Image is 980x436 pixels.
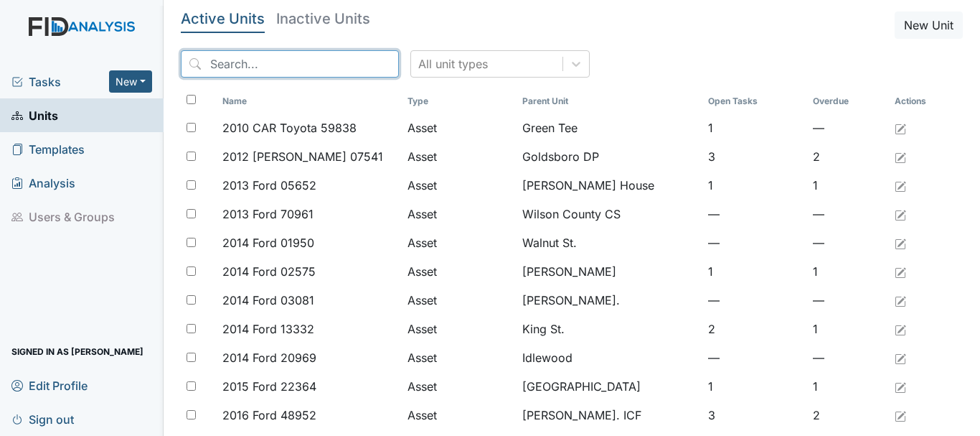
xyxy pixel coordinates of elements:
td: Idlewood [517,343,702,372]
td: 1 [702,372,807,401]
a: Edit [895,263,906,280]
td: 2 [807,142,889,171]
td: 2 [702,315,807,343]
td: Asset [402,171,517,200]
span: 2015 Ford 22364 [222,378,316,395]
th: Toggle SortBy [702,89,807,113]
button: New Unit [895,11,963,39]
a: Edit [895,407,906,424]
td: — [702,343,807,372]
td: Asset [402,228,517,257]
td: 1 [807,315,889,343]
th: Actions [889,89,961,113]
th: Toggle SortBy [402,89,517,113]
td: — [807,343,889,372]
th: Toggle SortBy [217,89,402,113]
td: Asset [402,401,517,430]
span: 2010 CAR Toyota 59838 [222,119,357,136]
span: 2013 Ford 05652 [222,177,316,194]
td: — [702,286,807,315]
span: 2014 Ford 01950 [222,234,314,251]
span: Templates [11,138,85,160]
a: Edit [895,205,906,223]
td: [PERSON_NAME]. [517,286,702,315]
th: Toggle SortBy [517,89,702,113]
td: 1 [702,113,807,142]
td: Asset [402,343,517,372]
a: Tasks [11,73,109,91]
a: Edit [895,148,906,165]
td: 1 [702,257,807,286]
td: — [807,286,889,315]
a: Edit [895,177,906,194]
td: [PERSON_NAME]. ICF [517,401,702,430]
span: 2013 Ford 70961 [222,205,314,223]
input: Search... [181,50,399,78]
span: 2016 Ford 48952 [222,407,316,424]
td: 2 [807,401,889,430]
span: 2014 Ford 13332 [222,320,314,338]
a: Edit [895,292,906,309]
h5: Inactive Units [276,11,370,26]
td: Green Tee [517,113,702,142]
td: 3 [702,142,807,171]
h5: Active Units [181,11,265,26]
span: 2014 Ford 20969 [222,349,316,366]
td: Asset [402,372,517,401]
span: Analysis [11,172,75,194]
button: New [109,70,152,93]
td: 1 [702,171,807,200]
td: 1 [807,372,889,401]
td: [PERSON_NAME] [517,257,702,286]
a: Edit [895,119,906,136]
th: Toggle SortBy [807,89,889,113]
td: 1 [807,257,889,286]
td: — [702,228,807,257]
a: Edit [895,320,906,338]
a: Edit [895,349,906,366]
span: Edit Profile [11,374,88,396]
td: Asset [402,315,517,343]
td: Asset [402,257,517,286]
span: Units [11,104,58,126]
td: Asset [402,113,517,142]
td: 1 [807,171,889,200]
span: 2012 [PERSON_NAME] 07541 [222,148,383,165]
td: King St. [517,315,702,343]
span: Signed in as [PERSON_NAME] [11,340,143,363]
td: — [807,113,889,142]
td: — [807,200,889,228]
td: 3 [702,401,807,430]
span: 2014 Ford 02575 [222,263,316,280]
a: Edit [895,234,906,251]
td: Walnut St. [517,228,702,257]
td: Asset [402,142,517,171]
td: Goldsboro DP [517,142,702,171]
td: [PERSON_NAME] House [517,171,702,200]
input: Toggle All Rows Selected [187,95,196,104]
td: Asset [402,286,517,315]
td: [GEOGRAPHIC_DATA] [517,372,702,401]
td: — [807,228,889,257]
div: All unit types [418,55,488,73]
td: Asset [402,200,517,228]
span: Sign out [11,408,74,430]
a: Edit [895,378,906,395]
span: 2014 Ford 03081 [222,292,314,309]
td: — [702,200,807,228]
td: Wilson County CS [517,200,702,228]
